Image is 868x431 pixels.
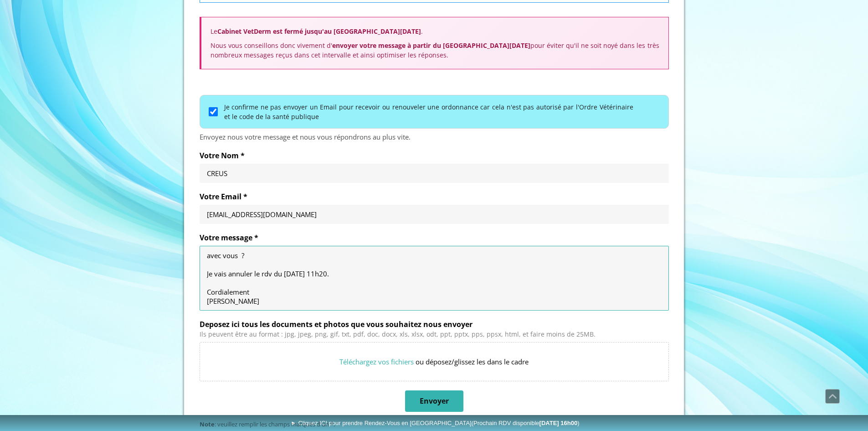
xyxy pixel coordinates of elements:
[224,102,633,121] label: Je confirme ne pas envoyer un Email pour recevoir ou renouveler une ordonnance car cela n'est pas...
[211,41,659,60] p: Nous vous conseillons donc vivement d' pour éviter qu'il ne soit noyé dans les très nombreux mess...
[200,320,669,329] label: Deposez ici tous les documents et photos que vous souhaitez nous envoyer
[200,420,215,428] strong: Note
[825,389,840,404] a: Défiler vers le haut
[405,390,463,412] button: Envoyer
[207,251,662,306] textarea: Bonjour, Je me permets de revenir vers vous concernant mon chien ORAK. Il va beaucoup mieux et il...
[200,233,669,242] label: Votre message *
[332,41,530,50] strong: envoyer votre message à partir du [GEOGRAPHIC_DATA][DATE]
[200,192,669,201] label: Votre Email *
[420,396,449,406] span: Envoyer
[200,331,669,338] div: Ils peuvent être au format : jpg, jpeg, png, gif, txt, pdf, doc, docx, xls, xlsx, odt, ppt, pptx,...
[200,132,669,142] div: Envoyez nous votre message et nous vous répondrons au plus vite.
[826,389,839,403] span: Défiler vers le haut
[211,26,659,36] p: Le .
[200,151,669,160] label: Votre Nom *
[200,421,669,428] div: : veuillez remplir les champs marqués d'un *.
[217,27,421,36] strong: Cabinet VetDerm est fermé jusqu'au [GEOGRAPHIC_DATA][DATE]
[207,210,662,219] input: Votre Email *
[207,169,662,178] input: Votre Nom *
